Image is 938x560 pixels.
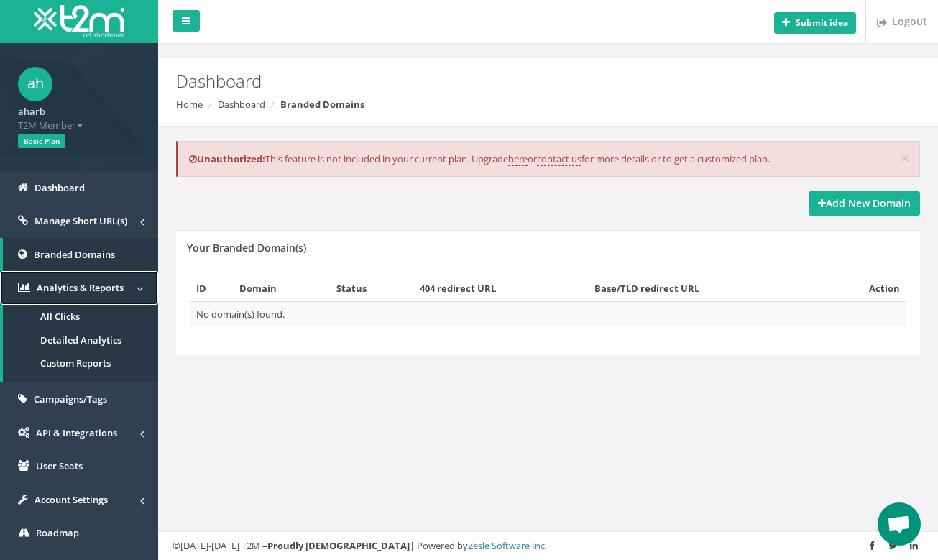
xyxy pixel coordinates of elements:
strong: Branded Domains [280,98,364,111]
a: contact us [537,152,581,166]
th: Base/TLD redirect URL [589,276,821,301]
div: ©[DATE]-[DATE] T2M – | Powered by [173,539,924,553]
a: here [508,152,528,166]
span: User Seats [36,459,83,472]
span: Manage Short URL(s) [35,214,127,227]
a: All Clicks [3,305,158,329]
span: API & Integrations [36,426,117,439]
span: T2M Member [18,119,140,132]
span: Analytics & Reports [37,281,124,294]
img: T2M [34,5,124,37]
b: Unauthorized: [189,152,265,165]
a: Dashboard [218,98,265,111]
button: Submit idea [774,12,856,34]
td: No domain(s) found. [190,301,906,326]
span: Detailed Analytics [40,334,121,346]
span: Roadmap [36,526,79,539]
strong: aharb [18,105,45,118]
a: Detailed Analytics [3,329,158,352]
th: Action [821,276,906,301]
button: × [901,151,909,166]
th: 404 redirect URL [414,276,589,301]
a: Zesle Software Inc. [468,539,547,552]
div: This feature is not included in your current plan. Upgrade or for more details or to get a custom... [176,141,920,178]
th: ID [190,276,234,301]
th: Domain [234,276,331,301]
strong: Proudly [DEMOGRAPHIC_DATA] [267,539,410,552]
span: Dashboard [35,181,85,194]
a: Home [176,98,203,111]
b: Submit idea [796,17,848,29]
span: Account Settings [35,493,108,506]
h5: Your Branded Domain(s) [187,242,306,253]
a: Add New Domain [809,191,920,216]
h2: Dashboard [176,72,793,91]
span: Campaigns/Tags [34,393,107,405]
span: Branded Domains [34,248,115,261]
span: ah [18,67,52,101]
span: Basic Plan [18,134,65,148]
span: All Clicks [40,310,80,323]
strong: Add New Domain [818,196,911,210]
a: Open chat [878,502,921,546]
th: Status [331,276,414,301]
a: aharb T2M Member [18,101,140,132]
a: Custom Reports [3,352,158,375]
